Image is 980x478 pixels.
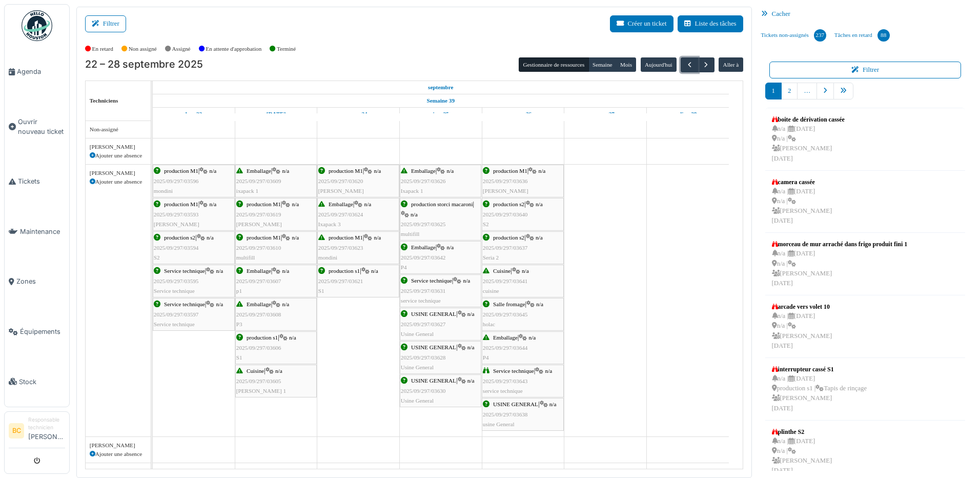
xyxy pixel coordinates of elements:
a: Ouvrir nouveau ticket [5,97,69,157]
span: n/a [282,301,290,307]
span: 2025/09/297/03645 [483,311,528,317]
span: n/a [467,344,475,350]
span: 2025/09/297/03644 [483,345,528,351]
span: n/a [447,244,454,250]
span: usine General [483,421,515,427]
div: Ajouter une absence [90,450,147,459]
span: n/a [364,201,372,207]
div: | [236,266,316,296]
li: [PERSON_NAME] [28,416,65,446]
span: 2025/09/297/03597 [154,311,199,317]
span: production M1 [329,168,363,174]
span: n/a [536,301,543,307]
span: Emballage [247,168,271,174]
span: production M1 [329,234,363,241]
span: production M1 [493,168,527,174]
span: S2 [483,221,489,227]
div: | [401,276,480,306]
span: Zones [16,276,65,286]
span: 2025/09/297/03631 [401,288,446,294]
label: Non assigné [129,45,157,53]
span: Techniciens [90,97,118,104]
span: Tickets [18,176,65,186]
div: morceau de mur arraché dans frigo produit fini 1 [772,240,908,249]
div: 88 [877,29,890,42]
a: 2 [781,83,798,99]
div: Ajouter une absence [90,151,147,160]
div: | [401,243,480,272]
span: n/a [467,311,475,317]
div: | [318,200,398,229]
span: Maintenance [20,227,65,236]
div: | [154,266,234,296]
div: n/a | [DATE] n/a | [PERSON_NAME] [DATE] [772,436,832,476]
span: 2025/09/297/03637 [483,245,528,251]
span: Agenda [17,67,65,76]
div: | [236,200,316,229]
span: n/a [545,368,553,374]
div: | [483,300,563,329]
span: n/a [216,301,223,307]
a: BC Responsable technicien[PERSON_NAME] [9,416,65,448]
div: | [483,400,563,429]
span: Service technique [493,368,534,374]
div: camera cassée [772,177,832,187]
span: n/a [282,268,290,274]
span: Emballage [411,168,436,174]
span: n/a [463,277,471,284]
span: n/a [447,168,454,174]
div: | [154,166,234,196]
span: n/a [374,168,381,174]
div: n/a | [DATE] n/a | [PERSON_NAME] [DATE] [772,311,832,351]
a: 22 septembre 2025 [425,81,456,94]
span: S1 [318,288,324,294]
span: Ixapack 1 [401,188,423,194]
label: Assigné [172,45,191,53]
div: | [483,166,563,196]
a: Tickets [5,156,69,207]
span: 2025/09/297/03596 [154,178,199,184]
button: Créer un ticket [610,15,673,32]
div: n/a | [DATE] production s1 | Tapis de rinçage [PERSON_NAME] [DATE] [772,374,867,413]
button: Aller à [719,57,743,72]
div: | [154,300,234,329]
div: | [236,233,316,263]
button: Mois [616,57,637,72]
span: Usine General [401,364,434,370]
span: Stock [19,377,65,387]
span: 2025/09/297/03625 [401,221,446,227]
span: P4 [483,354,489,361]
span: n/a [374,234,381,241]
span: 2025/09/297/03595 [154,278,199,284]
span: Service technique [164,268,205,274]
a: Maintenance [5,207,69,257]
span: Usine General [401,397,434,404]
span: n/a [207,234,214,241]
span: USINE GENERAL [411,344,456,350]
span: 2025/09/297/03621 [318,278,363,284]
span: ixapack 1 [236,188,258,194]
span: p1 [236,288,242,294]
button: Liste des tâches [678,15,743,32]
span: 2025/09/297/03624 [318,211,363,217]
span: n/a [529,334,536,341]
label: Terminé [277,45,296,53]
span: service technique [401,297,441,304]
div: interrupteur cassé S1 [772,365,867,374]
a: Tâches en retard [830,22,894,49]
span: n/a [536,234,543,241]
span: n/a [536,201,543,207]
a: Stock [5,356,69,407]
div: | [483,333,563,363]
span: S2 [154,254,160,261]
span: Seria 2 [483,254,499,261]
span: P4 [401,264,407,270]
span: production M1 [164,201,198,207]
span: n/a [289,334,296,341]
span: 2025/09/297/03636 [483,178,528,184]
div: Cacher [757,7,974,22]
div: [PERSON_NAME] [90,467,147,476]
span: mondini [318,254,337,261]
span: 2025/09/297/03619 [236,211,281,217]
